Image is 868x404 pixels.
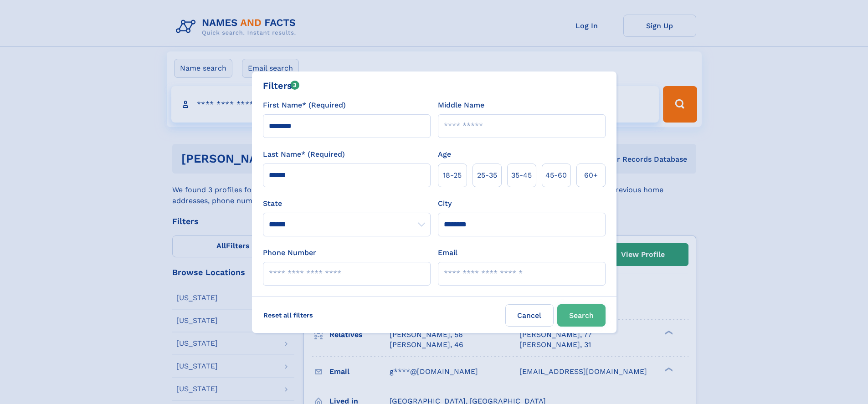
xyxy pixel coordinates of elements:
[545,170,567,181] span: 45‑60
[263,247,316,258] label: Phone Number
[263,198,431,209] label: State
[263,79,300,92] div: Filters
[505,304,554,327] label: Cancel
[438,198,452,209] label: City
[443,170,462,181] span: 18‑25
[438,149,451,160] label: Age
[477,170,497,181] span: 25‑35
[584,170,598,181] span: 60+
[557,304,606,327] button: Search
[263,100,346,111] label: First Name* (Required)
[438,247,457,258] label: Email
[257,304,319,326] label: Reset all filters
[263,149,345,160] label: Last Name* (Required)
[511,170,532,181] span: 35‑45
[438,100,484,111] label: Middle Name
